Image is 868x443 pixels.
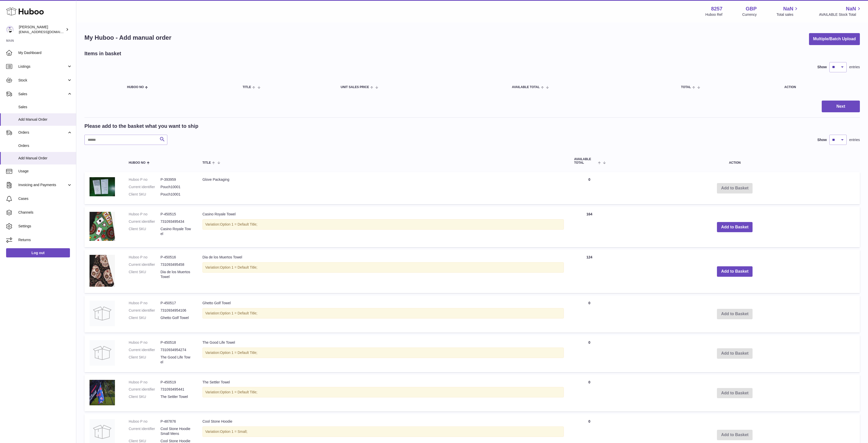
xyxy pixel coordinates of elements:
div: Variation: [202,262,564,273]
span: Orders [18,143,72,148]
td: Casino Royale Towel [197,207,569,247]
strong: GBP [746,5,757,12]
dd: 731093495441 [160,387,192,392]
div: Huboo Ref [705,12,723,17]
dt: Current identifier [129,426,160,436]
img: Ghetto Golf Towel [90,301,115,326]
span: Option 1 = Small; [220,430,247,434]
span: Title [243,86,251,89]
img: Casino Royale Towel [90,212,115,241]
dd: Pouch10001 [160,185,192,189]
img: Glove Packaging [90,177,115,196]
dd: P-450517 [160,301,192,306]
dt: Huboo P no [129,177,160,182]
dd: The Good Life Towel [160,355,192,365]
button: Next [822,101,860,113]
dt: Client SKU [129,192,160,197]
td: The Settler Towel [197,375,569,412]
td: 0 [569,296,610,333]
dt: Current identifier [129,308,160,313]
dd: The Settler Towel [160,394,192,399]
dt: Current identifier [129,387,160,392]
dd: 7310934954106 [160,308,192,313]
div: Variation: [202,308,564,319]
span: entries [849,137,860,142]
dt: Client SKU [129,270,160,279]
a: NaN Total sales [776,5,799,17]
dd: P-450519 [160,380,192,385]
dt: Current identifier [129,185,160,189]
span: Cases [18,196,72,201]
dt: Current identifier [129,262,160,267]
span: Stock [18,78,67,83]
dt: Current identifier [129,219,160,224]
div: Variation: [202,387,564,397]
dd: P-450518 [160,340,192,345]
td: Glove Packaging [197,172,569,204]
span: Huboo no [129,161,145,164]
dd: 731093495458 [160,262,192,267]
span: Option 1 = Default Title; [220,351,257,355]
button: Multiple/Batch Upload [809,33,860,45]
div: Action [784,86,855,89]
dt: Client SKU [129,394,160,399]
strong: 8257 [711,5,723,12]
span: NaN [783,5,793,12]
dt: Huboo P no [129,419,160,424]
dd: P-450516 [160,255,192,260]
span: Listings [18,64,67,69]
dt: Client SKU [129,227,160,236]
h2: Please add to the basket what you want to ship [84,123,198,130]
span: Title [202,161,211,164]
div: [PERSON_NAME] [19,25,65,34]
td: 0 [569,375,610,412]
img: The Good Life Towel [90,340,115,366]
span: Option 1 = Default Title; [220,265,257,269]
dd: Pouch10001 [160,192,192,197]
td: 0 [569,172,610,204]
span: Option 1 = Default Title; [220,311,257,315]
span: AVAILABLE Total [574,158,597,164]
button: Add to Basket [717,266,753,277]
div: Currency [742,12,757,17]
th: Action [610,153,860,169]
span: Unit Sales Price [341,86,369,89]
dt: Current identifier [129,348,160,352]
dt: Huboo P no [129,340,160,345]
a: NaN AVAILABLE Stock Total [819,5,862,17]
dt: Huboo P no [129,301,160,306]
img: Dia de los Muertos Towel [90,255,115,287]
span: AVAILABLE Stock Total [819,12,862,17]
span: Add Manual Order [18,117,72,122]
span: Usage [18,169,72,174]
span: Channels [18,210,72,215]
img: The Settler Towel [90,380,115,405]
dt: Huboo P no [129,380,160,385]
dd: Cool Stone Hoodie Small Mens [160,426,192,436]
dd: P-393959 [160,177,192,182]
dd: P-450515 [160,212,192,217]
span: Invoicing and Payments [18,183,67,187]
span: Orders [18,130,67,135]
span: Settings [18,224,72,229]
span: Total [681,86,691,89]
dd: Casino Royale Towel [160,227,192,236]
dd: Dia de los Muertos Towel [160,270,192,279]
span: Option 1 = Default Title; [220,390,257,394]
span: AVAILABLE Total [512,86,540,89]
span: NaN [846,5,856,12]
span: Sales [18,105,72,109]
div: Variation: [202,348,564,358]
img: don@skinsgolf.com [6,26,14,33]
dt: Huboo P no [129,212,160,217]
td: The Good Life Towel [197,335,569,372]
label: Show [817,65,827,70]
span: Total sales [776,12,799,17]
td: Dia de los Muertos Towel [197,250,569,293]
span: [EMAIL_ADDRESS][DOMAIN_NAME] [19,30,75,34]
span: entries [849,65,860,70]
span: My Dashboard [18,50,72,55]
a: Log out [6,248,70,257]
dt: Huboo P no [129,255,160,260]
dd: Ghetto Golf Towel [160,315,192,320]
